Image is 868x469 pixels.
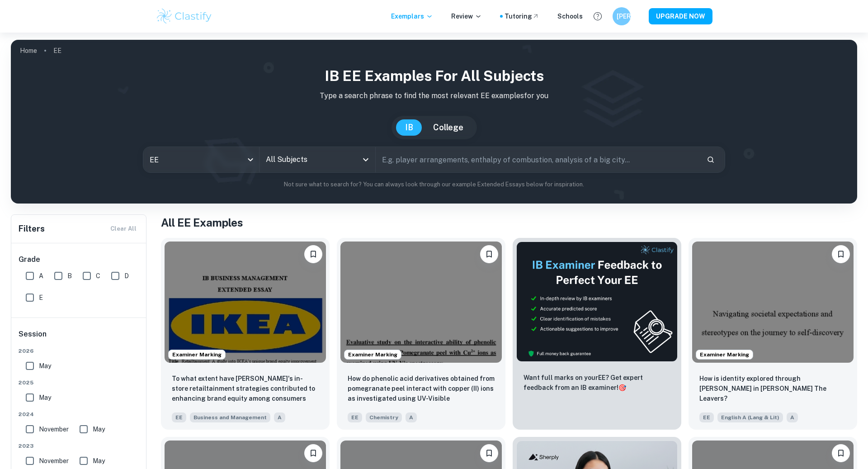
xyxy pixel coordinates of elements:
[19,329,140,347] h6: Session
[304,444,322,462] button: Bookmark
[513,238,681,430] a: ThumbnailWant full marks on yourEE? Get expert feedback from an IB examiner!
[39,424,69,434] span: November
[391,11,433,21] p: Exemplars
[304,245,322,263] button: Bookmark
[618,384,626,391] span: 🎯
[832,444,850,462] button: Bookmark
[18,65,850,87] h1: IB EE examples for all subjects
[19,379,140,387] span: 2025
[480,444,498,462] button: Bookmark
[19,347,140,355] span: 2026
[348,374,495,404] p: How do phenolic acid derivatives obtained from pomegranate peel interact with copper (II) ions as...
[699,412,714,422] span: EE
[190,412,270,422] span: Business and Management
[396,119,422,136] button: IB
[53,46,61,56] p: EE
[39,361,51,371] span: May
[337,238,505,430] a: Examiner MarkingBookmarkHow do phenolic acid derivatives obtained from pomegranate peel interact ...
[67,271,72,281] span: B
[19,254,140,265] h6: Grade
[524,373,670,393] p: Want full marks on your EE ? Get expert feedback from an IB examiner!
[617,11,627,21] h6: [PERSON_NAME]
[39,393,51,403] span: May
[39,271,43,281] span: A
[787,412,798,422] span: A
[406,412,417,422] span: A
[348,412,362,422] span: EE
[172,374,319,404] p: To what extent have IKEA's in-store retailtainment strategies contributed to enhancing brand equi...
[172,412,186,422] span: EE
[39,456,69,466] span: November
[590,9,605,24] button: Help and Feedback
[376,147,699,172] input: E.g. player arrangements, enthalpy of combustion, analysis of a big city...
[39,293,43,303] span: E
[18,180,850,189] p: Not sure what to search for? You can always look through our example Extended Essays below for in...
[161,238,330,430] a: Examiner MarkingBookmarkTo what extent have IKEA's in-store retailtainment strategies contributed...
[480,245,498,263] button: Bookmark
[359,153,372,166] button: Open
[451,11,482,21] p: Review
[557,11,583,21] a: Schools
[717,412,783,422] span: English A (Lang & Lit)
[19,223,45,235] h6: Filters
[20,44,37,57] a: Home
[424,119,472,136] button: College
[18,90,850,101] p: Type a search phrase to find the most relevant EE examples for you
[696,351,753,359] span: Examiner Marking
[516,242,678,362] img: Thumbnail
[274,412,285,422] span: A
[699,374,846,403] p: How is identity explored through Deming Guo in Lisa Ko’s The Leavers?
[124,271,129,281] span: D
[93,424,105,434] span: May
[11,40,857,204] img: profile cover
[169,351,225,359] span: Examiner Marking
[613,7,631,25] button: [PERSON_NAME]
[649,8,712,24] button: UPGRADE NOW
[156,7,213,25] img: Clastify logo
[366,412,402,422] span: Chemistry
[19,442,140,450] span: 2023
[96,271,100,281] span: C
[505,11,539,21] a: Tutoring
[19,410,140,418] span: 2024
[340,242,502,363] img: Chemistry EE example thumbnail: How do phenolic acid derivatives obtaine
[344,351,401,359] span: Examiner Marking
[161,214,857,231] h1: All EE Examples
[703,152,718,167] button: Search
[832,245,850,263] button: Bookmark
[143,147,259,172] div: EE
[93,456,105,466] span: May
[165,242,326,363] img: Business and Management EE example thumbnail: To what extent have IKEA's in-store reta
[689,238,857,430] a: Examiner MarkingBookmarkHow is identity explored through Deming Guo in Lisa Ko’s The Leavers?EEEn...
[692,242,854,363] img: English A (Lang & Lit) EE example thumbnail: How is identity explored through Deming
